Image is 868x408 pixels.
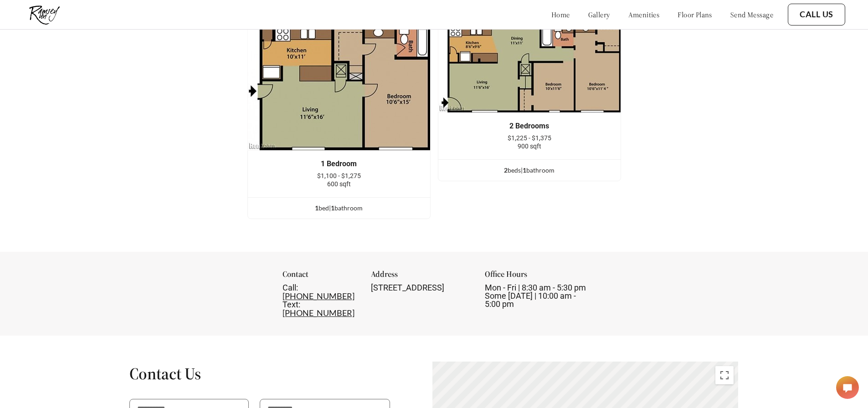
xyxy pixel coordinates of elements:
div: bed | bathroom [248,203,430,213]
span: 900 sqft [518,143,541,150]
span: Text: [282,300,300,309]
div: Address [371,270,472,284]
div: Contact [282,270,359,284]
a: gallery [588,10,610,19]
h1: Contact Us [129,363,390,384]
span: $1,100 - $1,275 [317,172,361,179]
span: Call: [282,283,298,292]
div: bed s | bathroom [438,165,621,175]
a: [PHONE_NUMBER] [282,308,354,318]
div: [STREET_ADDRESS] [371,284,472,292]
span: Some [DATE] | 10:00 am - 5:00 pm [485,291,576,309]
span: 1 [331,204,334,212]
img: example [247,25,431,151]
button: Call Us [788,4,845,25]
img: example [438,25,621,113]
span: 1 [523,166,526,174]
span: 2 [504,166,508,174]
a: home [551,10,570,19]
span: 600 sqft [327,180,351,188]
div: 1 Bedroom [262,160,416,168]
a: [PHONE_NUMBER] [282,291,354,301]
img: ramsey_run_logo.jpg [23,2,66,27]
a: floor plans [678,10,712,19]
a: send message [730,10,773,19]
span: $1,225 - $1,375 [508,134,551,142]
a: amenities [628,10,660,19]
div: Mon - Fri | 8:30 am - 5:30 pm [485,284,586,308]
button: Toggle fullscreen view [715,366,734,384]
div: 2 Bedrooms [452,122,607,130]
div: Office Hours [485,270,586,284]
span: 1 [315,204,318,212]
a: Call Us [800,10,833,20]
